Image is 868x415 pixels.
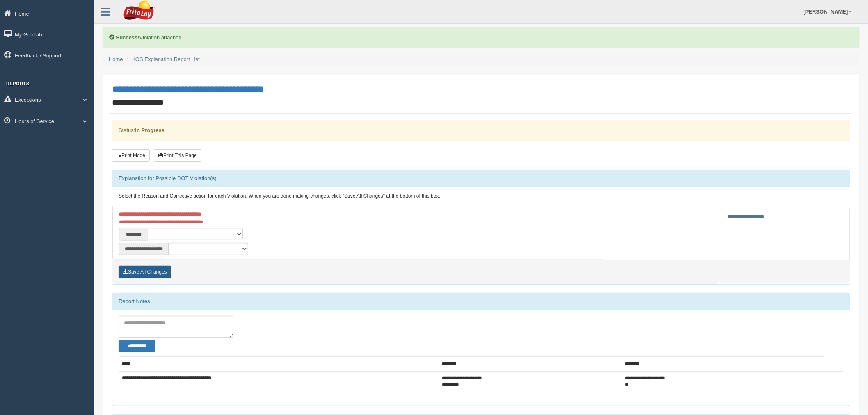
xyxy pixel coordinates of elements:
[119,266,171,278] button: Save
[109,56,123,62] a: Home
[112,187,850,206] div: Select the Reason and Corrective action for each Violation. When you are done making changes, cli...
[112,149,150,162] button: Print Mode
[112,293,850,310] div: Report Notes
[132,56,200,62] a: HOS Explanation Report List
[119,340,155,352] button: Change Filter Options
[154,149,201,162] button: Print This Page
[112,120,850,141] div: Status:
[112,170,850,187] div: Explanation for Possible DOT Violation(s)
[116,34,139,41] b: Success!
[135,127,164,133] strong: In Progress
[103,27,860,48] div: Violation attached.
